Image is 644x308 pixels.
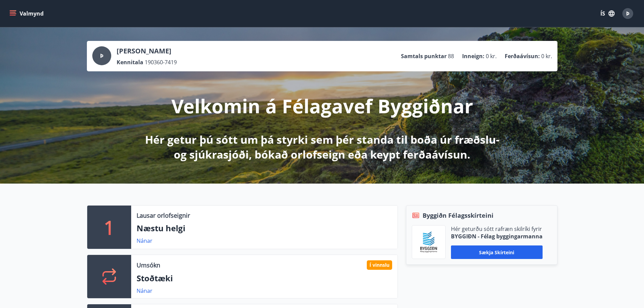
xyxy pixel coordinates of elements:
[145,58,177,66] span: 190360-7419
[486,52,497,60] span: 0 kr.
[117,58,143,66] p: Kennitala
[100,52,103,60] span: Þ
[367,260,392,270] div: Í vinnslu
[137,211,190,220] p: Lausar orlofseignir
[137,273,392,284] p: Stoðtæki
[505,52,540,60] p: Ferðaávísun :
[451,225,543,233] p: Hér geturðu sótt rafræn skilríki fyrir
[137,261,160,269] p: Umsókn
[448,52,454,60] span: 88
[171,93,473,119] p: Velkomin á Félagavef Byggiðnar
[137,287,152,294] a: Nánar
[104,214,115,240] p: 1
[423,211,494,220] span: Byggiðn Félagsskírteini
[626,10,629,17] span: Þ
[137,222,392,234] p: Næstu helgi
[401,52,447,60] p: Samtals punktar
[117,46,177,56] p: [PERSON_NAME]
[451,233,543,240] p: BYGGIÐN - Félag byggingarmanna
[8,7,46,20] button: menu
[144,132,501,162] p: Hér getur þú sótt um þá styrki sem þér standa til boða úr fræðslu- og sjúkrasjóði, bókað orlofsei...
[597,7,618,20] button: ÍS
[541,52,552,60] span: 0 kr.
[620,5,636,22] button: Þ
[462,52,484,60] p: Inneign :
[451,245,543,259] button: Sækja skírteini
[417,231,440,254] img: BKlGVmlTW1Qrz68WFGMFQUcXHWdQd7yePWMkvn3i.png
[137,237,152,244] a: Nánar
